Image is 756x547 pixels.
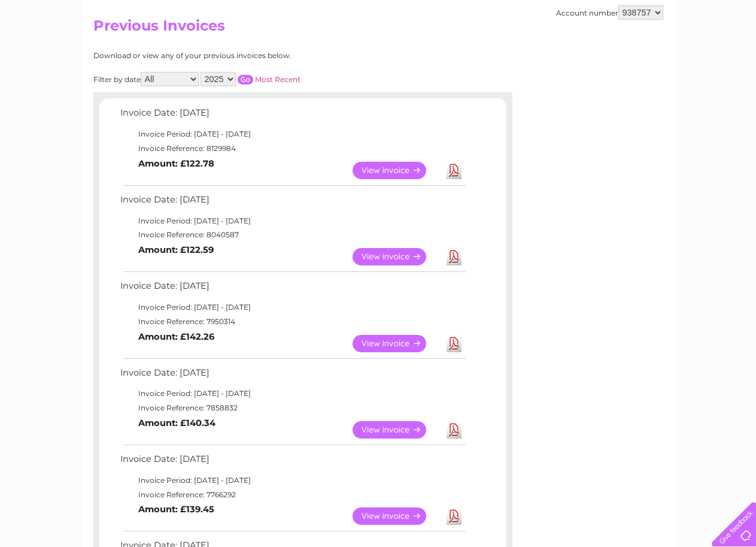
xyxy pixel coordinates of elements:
[117,278,467,300] td: Invoice Date: [DATE]
[447,507,462,525] a: Download
[353,162,441,179] a: View
[530,6,613,21] a: 0333 014 3131
[138,331,214,342] b: Amount: £142.26
[447,162,462,179] a: Download
[96,7,661,58] div: Clear Business is a trading name of Verastar Limited (registered in [GEOGRAPHIC_DATA] No. 3667643...
[93,52,408,60] div: Download or view any of your previous invoices below.
[447,421,462,439] a: Download
[353,335,441,352] a: View
[353,507,441,525] a: View
[609,51,645,60] a: Telecoms
[447,248,462,265] a: Download
[138,504,214,515] b: Amount: £139.45
[545,51,568,60] a: Water
[556,5,663,20] div: Account number
[117,192,467,214] td: Invoice Date: [DATE]
[138,418,215,428] b: Amount: £140.34
[117,473,467,488] td: Invoice Period: [DATE] - [DATE]
[117,300,467,315] td: Invoice Period: [DATE] - [DATE]
[117,141,467,156] td: Invoice Reference: 8129984
[353,421,441,439] a: View
[255,75,300,84] a: Most Recent
[93,17,663,40] h2: Previous Invoices
[117,105,467,127] td: Invoice Date: [DATE]
[26,31,87,68] img: logo.png
[676,51,706,60] a: Contact
[117,315,467,329] td: Invoice Reference: 7950314
[447,335,462,352] a: Download
[117,386,467,401] td: Invoice Period: [DATE] - [DATE]
[575,51,602,60] a: Energy
[117,365,467,387] td: Invoice Date: [DATE]
[138,244,214,255] b: Amount: £122.59
[138,158,214,169] b: Amount: £122.78
[117,214,467,228] td: Invoice Period: [DATE] - [DATE]
[117,127,467,141] td: Invoice Period: [DATE] - [DATE]
[716,51,745,60] a: Log out
[652,51,669,60] a: Blog
[117,228,467,242] td: Invoice Reference: 8040587
[117,488,467,502] td: Invoice Reference: 7766292
[353,248,441,265] a: View
[117,451,467,473] td: Invoice Date: [DATE]
[93,72,408,86] div: Filter by date
[117,401,467,415] td: Invoice Reference: 7858832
